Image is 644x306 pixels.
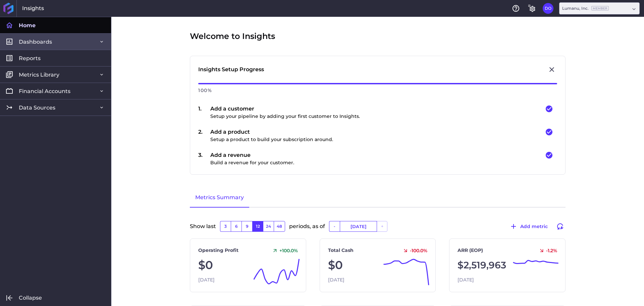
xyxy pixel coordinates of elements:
span: Metrics Library [19,71,59,78]
input: Select Date [340,221,377,231]
span: Data Sources [19,104,55,111]
a: Operating Profit [198,247,238,254]
div: Add a customer [210,105,360,120]
div: Add a revenue [210,151,294,166]
a: Total Cash [328,247,354,254]
span: Welcome to Insights [190,30,275,42]
span: Dashboards [19,38,52,45]
div: Insights Setup Progress [198,65,264,74]
button: Close [546,64,557,75]
div: -100.0 % [400,248,427,254]
span: Home [19,22,36,29]
button: Add metric [506,221,551,232]
p: Setup your pipeline by adding your first customer to Insights. [210,113,360,120]
button: 48 [274,221,285,232]
button: General Settings [527,3,537,14]
button: 3 [220,221,231,232]
button: 12 [252,221,263,232]
button: 6 [231,221,241,232]
span: Financial Accounts [19,88,70,95]
button: - [329,221,340,232]
a: Metrics Summary [190,188,249,208]
div: Add a product [210,128,333,143]
div: Show last periods, as of [190,221,566,238]
div: 2 . [198,128,210,143]
div: 3 . [198,151,210,166]
div: Dropdown select [559,2,640,14]
div: $0 [198,257,298,274]
div: Lumanu, Inc. [562,5,609,11]
button: Help [511,3,521,14]
div: 100 % [198,84,557,97]
span: Reports [19,55,41,62]
div: $2,519,963 [458,257,557,274]
span: Collapse [19,294,42,301]
p: Setup a product to build your subscription around. [210,136,333,143]
div: -1.2 % [536,248,557,254]
div: +100.0 % [269,248,298,254]
button: User Menu [543,3,553,14]
button: 9 [241,221,252,232]
ins: Member [591,6,609,10]
div: $0 [328,257,428,274]
a: ARR (EOP) [458,247,483,254]
p: Build a revenue for your customer. [210,159,294,166]
button: 24 [263,221,274,232]
div: 1 . [198,105,210,120]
